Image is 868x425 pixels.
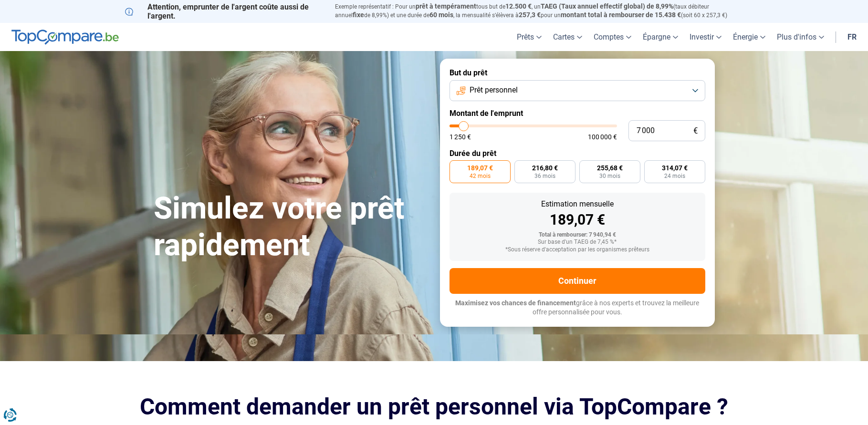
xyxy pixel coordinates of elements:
a: Prêts [511,23,547,51]
button: Prêt personnel [450,80,705,101]
a: Plus d'infos [771,23,830,51]
div: Total à rembourser: 7 940,94 € [457,232,698,238]
span: prêt à tempérament [416,2,476,10]
label: But du prêt [450,68,705,77]
img: TopCompare [11,30,119,45]
span: montant total à rembourser de 15.438 € [561,11,681,19]
span: € [693,127,698,135]
span: Maximisez vos chances de financement [455,299,576,307]
button: Continuer [450,268,705,294]
span: 216,80 € [532,165,558,171]
p: grâce à nos experts et trouvez la meilleure offre personnalisée pour vous. [450,299,705,317]
span: 100 000 € [588,134,617,140]
span: 30 mois [599,173,620,179]
span: 314,07 € [662,165,688,171]
div: 189,07 € [457,213,698,227]
h1: Simulez votre prêt rapidement [154,190,429,264]
p: Exemple représentatif : Pour un tous but de , un (taux débiteur annuel de 8,99%) et une durée de ... [335,2,743,20]
p: Attention, emprunter de l'argent coûte aussi de l'argent. [125,2,324,21]
h2: Comment demander un prêt personnel via TopCompare ? [125,394,743,420]
span: 257,3 € [519,11,541,19]
span: 36 mois [534,173,555,179]
span: 1 250 € [450,134,471,140]
span: TAEG (Taux annuel effectif global) de 8,99% [541,2,673,10]
span: 42 mois [470,173,491,179]
span: fixe [353,11,364,19]
a: Cartes [547,23,588,51]
span: 12.500 € [505,2,532,10]
a: Énergie [727,23,771,51]
a: Comptes [588,23,637,51]
div: *Sous réserve d'acceptation par les organismes prêteurs [457,247,698,253]
span: 60 mois [429,11,453,19]
a: fr [842,23,862,51]
div: Estimation mensuelle [457,200,698,208]
a: Épargne [637,23,684,51]
div: Sur base d'un TAEG de 7,45 %* [457,239,698,246]
a: Investir [684,23,727,51]
span: 255,68 € [597,165,623,171]
span: 24 mois [664,173,685,179]
label: Durée du prêt [450,149,705,158]
label: Montant de l'emprunt [450,109,705,118]
span: Prêt personnel [470,85,518,95]
span: 189,07 € [467,165,493,171]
